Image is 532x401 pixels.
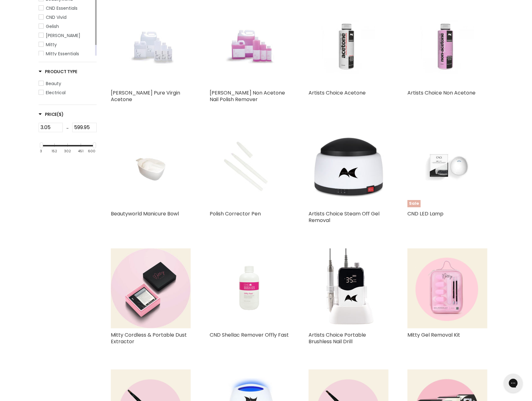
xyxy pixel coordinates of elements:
[46,14,67,20] span: CND Vivid
[46,51,79,57] span: Mitty Essentials
[78,149,83,153] div: 451
[39,5,94,12] a: CND Essentials
[210,331,289,339] a: CND Shellac Remover Offly Fast
[111,127,191,207] a: Beautyworld Manicure Bowl
[39,80,97,87] a: Beauty
[46,32,80,39] span: [PERSON_NAME]
[210,127,290,207] a: Polish Corrector Pen
[46,89,66,96] span: Electrical
[210,6,290,86] a: Hawley Non Acetone Nail Polish Remover
[223,248,276,328] img: CND Shellac Remover Offly Fast
[309,331,366,345] a: Artists Choice Portable Brushless Nail Drill
[223,127,276,207] img: Polish Corrector Pen
[39,111,64,117] h3: Price($)
[309,127,389,207] img: Artists Choice Steam Off Gel Removal
[39,89,97,96] a: Electrical
[39,23,94,30] a: Gelish
[322,6,375,86] img: Artists Choice Acetone
[223,6,276,86] img: Hawley Non Acetone Nail Polish Remover
[124,127,177,207] img: Beautyworld Manicure Bowl
[309,248,389,328] img: Artists Choice Portable Brushless Nail Drill
[72,123,97,132] input: Max Price
[39,32,94,39] a: Hawley
[407,89,476,96] a: Artists Choice Non Acetone
[111,331,187,345] a: Mitty Cordless & Portable Dust Extractor
[111,248,191,328] img: Mitty Cordless & Portable Dust Extractor
[46,5,78,11] span: CND Essentials
[309,210,379,224] a: Artists Choice Steam Off Gel Removal
[407,6,487,86] a: Artists Choice Non Acetone
[39,41,94,48] a: Mitty
[309,6,389,86] a: Artists Choice Acetone
[46,80,61,87] span: Beauty
[210,89,285,103] a: [PERSON_NAME] Non Acetone Nail Polish Remover
[407,127,487,207] a: CND LED LampSale
[124,6,177,86] img: Hawley Pure Virgin Acetone
[210,210,261,217] a: Polish Corrector Pen
[64,149,71,153] div: 302
[421,6,474,86] img: Artists Choice Non Acetone
[57,111,63,117] span: ($)
[40,149,42,153] div: 3
[407,248,487,328] img: Mitty Gel Removal Kit
[39,50,94,57] a: Mitty Essentials
[63,123,72,134] div: -
[39,111,64,117] span: Price
[46,41,57,48] span: Mitty
[501,371,526,395] iframe: Gorgias live chat messenger
[111,6,191,86] a: Hawley Pure Virgin Acetone
[210,248,290,328] a: CND Shellac Remover Offly Fast
[407,331,460,339] a: Mitty Gel Removal Kit
[309,89,366,96] a: Artists Choice Acetone
[421,127,474,207] img: CND LED Lamp
[39,68,78,75] h3: Product Type
[407,200,421,207] span: Sale
[88,149,95,153] div: 600
[39,123,63,132] input: Min Price
[407,210,443,217] a: CND LED Lamp
[111,210,179,217] a: Beautyworld Manicure Bowl
[51,149,57,153] div: 152
[46,23,59,30] span: Gelish
[39,14,94,21] a: CND Vivid
[111,89,180,103] a: [PERSON_NAME] Pure Virgin Acetone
